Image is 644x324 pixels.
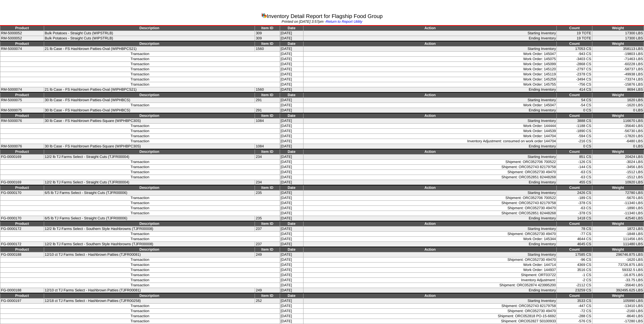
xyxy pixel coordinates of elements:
td: -63 CS [557,206,592,211]
td: 455 CS [557,180,592,185]
td: RM-5000074 [0,87,44,93]
td: Weight [592,221,644,227]
td: [DATE] [280,160,303,165]
td: Ending Inventory [303,108,557,113]
td: Action [303,149,557,155]
td: 4645 CS [557,242,592,247]
td: [DATE] [280,283,303,288]
td: 237 [255,227,280,232]
td: Transaction [0,283,280,288]
td: -378 CS [557,211,592,216]
td: FG-0000169 [0,180,44,185]
td: Transaction [0,82,280,87]
td: [DATE] [280,57,303,62]
td: 3516 CS [557,268,592,273]
td: Starting Inventory [303,47,557,52]
td: -2378 CS [557,72,592,77]
td: Work Order: 144539 [303,129,557,134]
td: Work Order: 145755 [303,82,557,87]
td: [DATE] [280,103,303,108]
td: Transaction [0,77,280,82]
td: Product [0,92,44,98]
td: -216 CS [557,139,592,144]
td: Product [0,149,44,155]
td: Ending Inventory [303,216,557,221]
td: Date [280,247,303,252]
td: 3888 CS [557,119,592,124]
td: 1560 [255,47,280,52]
td: Shipment: ORC052730 49470 [303,206,557,211]
td: 237 [255,242,280,247]
td: Item ID [255,41,280,47]
td: Transaction [0,201,280,206]
td: [DATE] [280,227,303,232]
td: Item ID [255,185,280,191]
td: Starting Inventory [303,191,557,196]
td: 414 CS [557,87,592,93]
td: -144 CS [557,165,592,170]
td: Action [303,25,557,31]
td: [DATE] [280,242,303,247]
td: 0 LBS [592,144,644,149]
td: Count [557,113,592,119]
td: Shipment: ORC052743 82179758 [303,165,557,170]
td: [DATE] [280,134,303,139]
td: Transaction [0,134,280,139]
td: [DATE] [280,139,303,144]
td: -3024 LBS [592,160,644,165]
td: -1620 LBS [592,103,644,108]
td: Count [557,41,592,47]
td: Starting Inventory [303,119,557,124]
td: Work Order: 145119 [303,72,557,77]
td: [DATE] [280,232,303,237]
td: Shipment: ORC052730 49470 [303,232,557,237]
td: Date [280,149,303,155]
td: 12/2 lb TJ Farms Select - Southern Style Hashbrowns (TJFR00008) [44,227,255,232]
td: 4369 CS [557,263,592,268]
td: [DATE] [280,170,303,175]
td: -60228 LBS [592,62,644,67]
td: Transaction [0,139,280,144]
img: graph.gif [261,13,267,18]
td: Shipment: ORC052730 49470 [303,170,557,175]
td: Weight [592,185,644,191]
td: 17300 LBS [592,36,644,41]
td: 1560 [255,87,280,93]
td: Work Order: 145099 [303,62,557,67]
td: [DATE] [280,263,303,268]
td: -16.875 LBS [592,273,644,278]
td: Transaction [0,211,280,216]
td: 309 [255,31,280,36]
td: [DATE] [280,62,303,67]
td: Count [557,92,592,98]
td: -2868 CS [557,62,592,67]
td: Transaction [0,129,280,134]
td: Work Order: 145259 [303,77,557,82]
td: 1620 LBS [592,98,644,103]
td: Weight [592,92,644,98]
td: 8694 LBS [592,87,644,93]
td: [DATE] [280,98,303,103]
td: Transaction [0,278,280,283]
td: Action [303,92,557,98]
td: Action [303,185,557,191]
td: [DATE] [280,273,303,278]
td: Ending Inventory [303,242,557,247]
td: Transaction [0,170,280,175]
td: Work Order: 144444 [303,124,557,129]
td: -3456 LBS [592,165,644,170]
td: FG-0000172 [0,242,44,247]
td: Transaction [0,196,280,201]
a: Return to Report Utility [326,20,363,24]
td: 59332.5 LBS [592,268,644,273]
td: 17053 CS [557,47,592,52]
td: 42540 LBS [592,216,644,221]
td: RM-5000074 [0,47,44,52]
td: -1512 LBS [592,175,644,180]
td: Work Order: 145344 [303,237,557,242]
td: -56730 LBS [592,129,644,134]
td: FG-0000172 [0,227,44,232]
td: -378 CS [557,201,592,206]
td: [DATE] [280,237,303,242]
td: [DATE] [280,155,303,160]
